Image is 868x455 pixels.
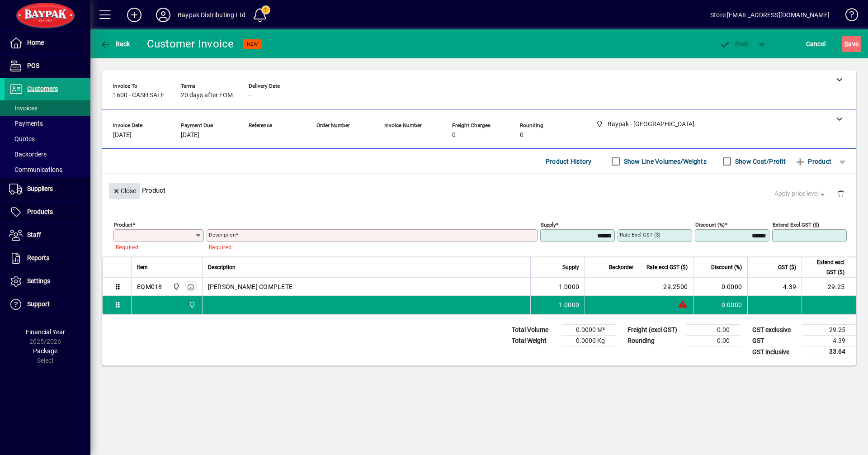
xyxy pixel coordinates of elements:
td: 0.0000 [693,296,747,314]
span: Backorder [609,262,633,272]
span: Home [27,39,44,46]
span: NEW [247,41,258,47]
mat-label: Rate excl GST ($) [620,232,660,238]
mat-label: Discount (%) [695,222,725,228]
span: Rate excl GST ($) [646,262,688,272]
span: Backorders [9,151,47,158]
td: GST [748,336,802,346]
span: [DATE] [113,132,132,139]
span: Quotes [9,135,35,142]
td: 0.0000 Kg [561,336,616,346]
span: Item [137,262,148,272]
span: Payments [9,120,43,127]
td: GST inclusive [748,346,802,358]
a: Knowledge Base [839,2,857,31]
span: Baypak - Onekawa [170,282,181,292]
a: Reports [5,247,90,270]
button: Post [715,36,753,52]
span: P [735,40,739,47]
button: Apply price level [771,186,830,202]
a: POS [5,55,90,77]
span: 0 [452,132,456,139]
a: Support [5,293,90,316]
a: Invoices [5,100,90,116]
button: Back [98,36,132,52]
mat-label: Supply [541,222,556,228]
label: Show Cost/Profit [733,157,786,166]
span: - [384,132,386,139]
span: Products [27,208,53,215]
td: 4.39 [747,278,802,296]
span: 1.0000 [559,282,580,291]
span: 0 [520,132,524,139]
div: Product [102,174,856,207]
span: Support [27,300,50,308]
a: Products [5,201,90,223]
span: POS [27,62,39,69]
a: Home [5,32,90,54]
button: Product History [542,153,595,170]
td: Total Weight [507,336,561,346]
a: Backorders [5,147,90,162]
button: Profile [149,7,178,23]
span: - [316,132,318,139]
button: Add [120,7,149,23]
mat-label: Extend excl GST ($) [773,222,819,228]
button: Close [109,183,140,199]
span: Product History [546,154,592,169]
span: Baypak - Onekawa [186,300,197,310]
span: Settings [27,277,50,284]
span: Extend excl GST ($) [807,257,844,277]
span: [DATE] [181,132,199,139]
span: 20 days after EOM [181,92,233,99]
td: Freight (excl GST) [623,325,686,336]
span: ost [719,40,749,47]
button: Delete [830,183,852,204]
div: 29.2500 [645,282,688,291]
a: Quotes [5,131,90,147]
a: Payments [5,116,90,131]
td: 29.25 [802,278,856,296]
span: Description [208,262,236,272]
app-page-header-button: Back [90,36,140,52]
span: - [249,132,250,139]
td: 0.00 [686,325,741,336]
span: Discount (%) [711,262,742,272]
span: Package [33,347,57,355]
span: ave [844,37,859,51]
app-page-header-button: Delete [830,190,852,198]
td: 4.39 [802,336,856,346]
span: - [249,92,250,99]
td: Rounding [623,336,686,346]
span: Financial Year [26,328,65,336]
span: GST ($) [778,262,796,272]
span: Suppliers [27,185,53,192]
div: EQM018 [137,282,162,291]
app-page-header-button: Close [107,186,142,194]
span: [PERSON_NAME] COMPLETE [208,282,293,291]
span: Cancel [806,37,826,51]
td: 33.64 [802,346,856,358]
button: Cancel [804,36,828,52]
span: Customers [27,85,58,92]
td: 0.0000 M³ [561,325,616,336]
span: 1600 - CASH SALE [113,92,165,99]
span: Back [100,40,130,47]
span: Communications [9,166,62,173]
mat-label: Product [114,222,132,228]
td: 29.25 [802,325,856,336]
button: Save [842,36,861,52]
span: Close [113,184,136,199]
span: 1.0000 [559,300,580,309]
a: Communications [5,162,90,177]
div: Store [EMAIL_ADDRESS][DOMAIN_NAME] [710,8,830,22]
mat-label: Description [209,232,236,238]
span: S [844,40,848,47]
span: Reports [27,254,49,261]
mat-error: Required [209,242,530,251]
a: Staff [5,224,90,246]
div: Baypak Distributing Ltd [178,8,245,22]
td: 0.0000 [693,278,747,296]
td: Total Volume [507,325,561,336]
span: Staff [27,231,41,238]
